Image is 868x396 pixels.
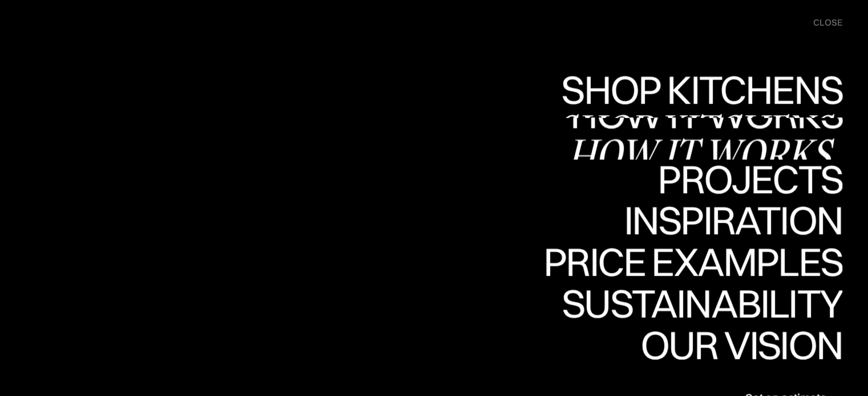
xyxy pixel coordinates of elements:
[543,242,842,281] div: Price examples
[567,134,842,174] div: How it works
[608,201,842,242] a: InspirationInspiration
[543,242,842,283] a: Price examplesPrice examples
[552,283,842,325] a: SustainabilitySustainability
[555,76,842,117] a: Shop KitchensShop Kitchens
[608,201,842,240] div: Inspiration
[802,11,842,34] div: menu
[657,159,842,199] div: Projects
[608,240,842,280] div: Inspiration
[631,325,842,365] div: Our vision
[657,199,842,239] div: Projects
[552,323,842,363] div: Sustainability
[631,325,842,366] a: Our visionOur vision
[552,283,842,323] div: Sustainability
[657,159,842,201] a: ProjectsProjects
[543,281,842,321] div: Price examples
[555,70,842,109] div: Shop Kitchens
[555,109,842,149] div: Shop Kitchens
[567,117,842,159] a: How it worksHow it works
[813,17,842,29] div: close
